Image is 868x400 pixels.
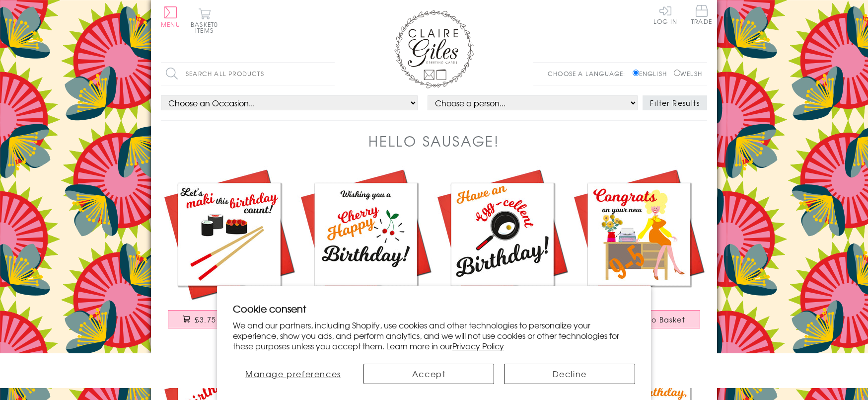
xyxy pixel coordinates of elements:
span: Menu [161,20,180,29]
a: Trade [691,5,712,26]
h2: Cookie consent [233,302,635,316]
a: Birthday Card, Have an Egg-cellent Day, Embellished with colourful pompoms £3.75 Add to Basket [434,166,571,338]
p: We and our partners, including Shopify, use cookies and other technologies to personalize your ex... [233,320,635,351]
button: Decline [504,364,635,384]
span: 0 items [195,20,218,35]
a: Birthday Card, Cherry Happy Birthday, Embellished with colourful pompoms £3.75 Add to Basket [297,166,434,338]
button: Manage preferences [233,364,354,384]
button: Filter Results [643,95,707,110]
label: Welsh [674,69,702,78]
label: English [633,69,672,78]
img: Claire Giles Greetings Cards [394,10,474,88]
p: Choose a language: [548,69,631,78]
img: New Job Congratulations Card, 9-5 Dolly, Embellished with colourful pompoms [571,166,707,303]
span: Manage preferences [245,368,341,380]
span: £3.75 Add to Basket [195,315,276,324]
a: Birthday Card, Maki This Birthday Count, Sushi Embellished with colourful pompoms £3.75 Add to Ba... [161,166,297,338]
input: Search [325,63,335,85]
input: English [633,70,639,76]
a: New Job Congratulations Card, 9-5 Dolly, Embellished with colourful pompoms £3.75 Add to Basket [571,166,707,338]
img: Birthday Card, Have an Egg-cellent Day, Embellished with colourful pompoms [434,166,571,303]
button: Accept [363,364,495,384]
input: Search all products [161,63,335,85]
a: Privacy Policy [452,340,504,352]
img: Birthday Card, Cherry Happy Birthday, Embellished with colourful pompoms [297,166,434,303]
h1: Hello Sausage! [368,131,500,151]
button: Basket0 items [191,8,218,33]
select: option option [161,95,418,110]
button: Menu [161,6,180,27]
span: Trade [691,5,712,24]
button: £3.75 Add to Basket [168,310,291,328]
a: Log In [653,5,677,24]
input: Welsh [674,70,680,76]
img: Birthday Card, Maki This Birthday Count, Sushi Embellished with colourful pompoms [161,166,297,303]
